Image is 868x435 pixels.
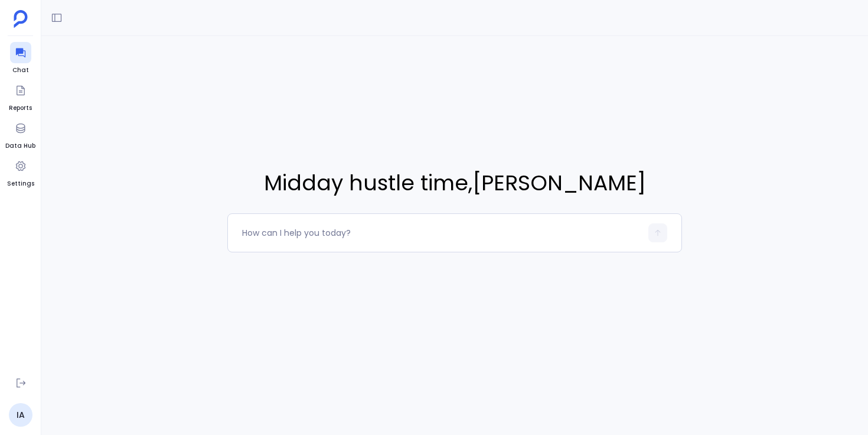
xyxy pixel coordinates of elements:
[14,10,28,28] img: petavue logo
[7,179,34,189] span: Settings
[5,118,35,151] a: Data Hub
[9,403,32,427] a: IA
[7,155,34,189] a: Settings
[10,66,31,75] span: Chat
[9,80,32,113] a: Reports
[10,42,31,75] a: Chat
[5,141,35,151] span: Data Hub
[9,103,32,113] span: Reports
[227,167,682,199] span: Midday hustle time , [PERSON_NAME]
